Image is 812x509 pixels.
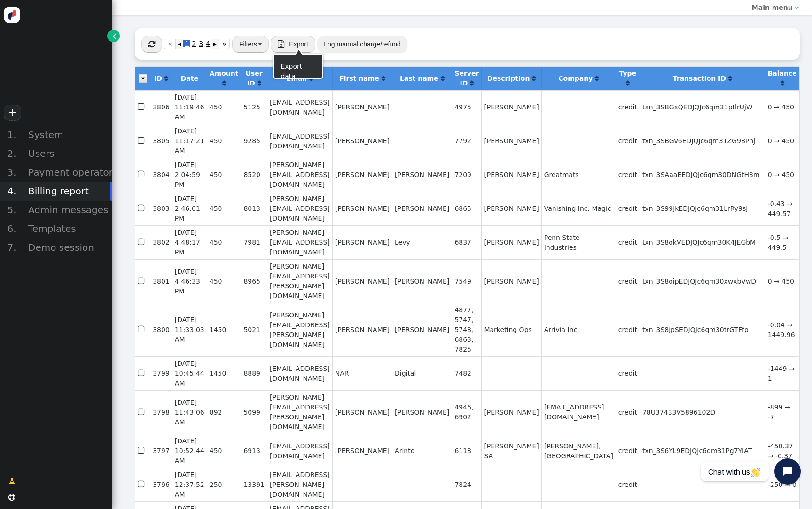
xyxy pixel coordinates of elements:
td: -1449 → 1 [765,356,799,390]
a:  [309,75,313,82]
span: [DATE] 11:17:21 AM [175,127,204,154]
td: 3802 [150,225,172,259]
td: 3803 [150,192,172,225]
td: [PERSON_NAME] [332,90,392,124]
td: 250 [207,468,241,501]
b: Description [487,75,530,82]
td: [EMAIL_ADDRESS][DOMAIN_NAME] [267,434,332,468]
td: [PERSON_NAME] SA [481,434,541,468]
td: [PERSON_NAME] [481,158,541,192]
td: 0 → 450 [765,259,799,303]
b: Amount [210,69,239,77]
td: 450 [207,192,241,225]
span: Export [289,40,308,48]
b: Type [619,69,637,77]
td: Marketing Ops [481,303,541,356]
a: ▸ [211,39,218,49]
td: NAR [332,356,392,390]
b: First name [339,75,379,82]
td: 78U37433V5896102D [640,390,765,434]
td: txn_3SAaaEEDJQJc6qm30DNGtH3m [640,158,765,192]
td: Arinto [392,434,452,468]
td: [PERSON_NAME], [GEOGRAPHIC_DATA] [541,434,616,468]
td: 7792 [452,124,481,158]
a:  [2,473,22,490]
td: 450 [207,124,241,158]
a: + [4,105,21,121]
img: trigger_black.png [258,43,262,45]
td: 8965 [241,259,267,303]
td: [PERSON_NAME] [481,90,541,124]
td: [PERSON_NAME] [332,390,392,434]
span:  [8,494,15,501]
td: 3801 [150,259,172,303]
span: 3 [197,40,204,47]
td: -0.5 → 449.5 [765,225,799,259]
td: [PERSON_NAME][EMAIL_ADDRESS][DOMAIN_NAME] [267,225,332,259]
td: [PERSON_NAME] [332,158,392,192]
td: [EMAIL_ADDRESS][DOMAIN_NAME] [267,90,332,124]
span:  [138,406,146,418]
span: [DATE] 2:04:59 PM [175,161,200,188]
td: -0.04 → 1449.96 [765,303,799,356]
td: 450 [207,225,241,259]
span: [DATE] 2:46:01 PM [175,195,200,222]
span: Click to sort [164,75,168,82]
td: txn_3SBGxQEDJQJc6qm31ptlrUjW [640,90,765,124]
img: icon_dropdown_trigger.png [139,74,147,83]
td: 450 [207,90,241,124]
td: -0.43 → 449.57 [765,192,799,225]
td: Levy [392,225,452,259]
td: txn_3S99JkEDJQJc6qm31LrRy9sJ [640,192,765,225]
span: Click to sort [532,75,536,82]
span: Click to sort [309,75,313,82]
td: [PERSON_NAME] [332,225,392,259]
td: 3797 [150,434,172,468]
a:  [626,79,630,87]
td: 6913 [241,434,267,468]
td: credit [616,192,640,225]
td: 1450 [207,356,241,390]
b: Last name [400,75,438,82]
span: 2 [190,40,197,47]
a:  [470,79,474,87]
span: [DATE] 11:33:03 AM [175,316,204,343]
td: txn_3S8oipEDJQJc6qm30xwxbVwD [640,259,765,303]
button: Filters [232,36,269,53]
td: Penn State Industries [541,225,616,259]
span: Click to sort [258,80,261,86]
td: 5099 [241,390,267,434]
span:  [138,202,146,215]
span: [DATE] 4:46:33 PM [175,268,200,295]
td: 0 → 450 [765,124,799,158]
a: « [164,39,176,49]
span:  [138,367,146,379]
td: credit [616,259,640,303]
td: 8013 [241,192,267,225]
td: credit [616,158,640,192]
td: 1450 [207,303,241,356]
span: [DATE] 11:19:46 AM [175,93,204,121]
td: 4975 [452,90,481,124]
td: 7482 [452,356,481,390]
a:  [382,75,385,82]
td: 6118 [452,434,481,468]
a:  [532,75,536,82]
td: 0 → 450 [765,90,799,124]
td: 450 [207,158,241,192]
span:  [138,478,146,491]
td: [PERSON_NAME][EMAIL_ADDRESS][PERSON_NAME][DOMAIN_NAME] [267,259,332,303]
td: [PERSON_NAME] [392,259,452,303]
td: 5125 [241,90,267,124]
td: 7981 [241,225,267,259]
td: 3799 [150,356,172,390]
div: Admin messages [23,201,112,219]
span:  [138,100,146,113]
span:  [138,168,146,181]
td: [PERSON_NAME] [332,259,392,303]
td: 6837 [452,225,481,259]
div: Users [23,144,112,163]
td: credit [616,90,640,124]
span: Click to sort [382,75,385,82]
td: Arrivia Inc. [541,303,616,356]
